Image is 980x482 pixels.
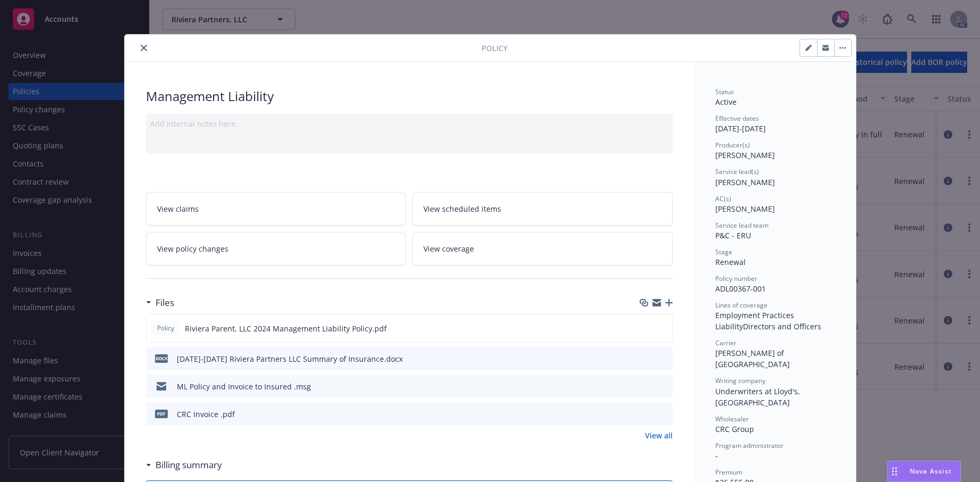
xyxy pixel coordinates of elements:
[177,409,235,420] div: CRC Invoice .pdf
[659,353,668,364] button: preview file
[658,323,668,334] button: preview file
[157,203,199,214] span: View claims
[423,203,501,214] span: View scheduled items
[715,247,732,256] span: Stage
[715,114,759,123] span: Effective dates
[155,410,168,418] span: pdf
[481,43,508,54] span: Policy
[715,150,775,160] span: [PERSON_NAME]
[743,321,821,331] span: Directors and Officers
[137,41,150,54] button: close
[715,87,734,96] span: Status
[715,284,766,294] span: ADL00367-001
[715,177,775,187] span: [PERSON_NAME]
[715,194,731,203] span: AC(s)
[642,381,650,392] button: download file
[659,409,668,420] button: preview file
[155,323,176,333] span: Policy
[715,468,742,477] span: Premium
[715,338,737,347] span: Carrier
[423,243,474,254] span: View coverage
[146,192,406,226] a: View claims
[715,386,802,408] span: Underwriters at Lloyd's, [GEOGRAPHIC_DATA]
[150,118,668,129] div: Add internal notes here...
[888,461,901,481] div: Drag to move
[715,114,835,134] div: [DATE] - [DATE]
[146,87,673,105] div: Management Liability
[156,296,174,310] h3: Files
[146,458,222,472] div: Billing summary
[715,414,749,423] span: Wholesaler
[146,296,174,310] div: Files
[412,192,673,226] a: View scheduled items
[659,381,668,392] button: preview file
[146,232,406,265] a: View policy changes
[715,274,757,283] span: Policy number
[645,430,673,441] a: View all
[715,310,796,331] span: Employment Practices Liability
[642,409,650,420] button: download file
[715,204,775,214] span: [PERSON_NAME]
[715,451,718,461] span: -
[715,348,790,369] span: [PERSON_NAME] of [GEOGRAPHIC_DATA]
[715,424,754,434] span: CRC Group
[715,376,765,385] span: Writing company
[715,441,783,450] span: Program administrator
[715,140,750,149] span: Producer(s)
[156,458,222,472] h3: Billing summary
[715,97,737,107] span: Active
[177,381,311,392] div: ML Policy and Invoice to Insured .msg
[155,354,168,362] span: docx
[887,461,961,482] button: Nova Assist
[715,167,759,176] span: Service lead(s)
[715,230,751,240] span: P&C - ERU
[715,221,769,230] span: Service lead team
[157,243,228,254] span: View policy changes
[412,232,673,265] a: View coverage
[641,323,650,334] button: download file
[715,257,746,267] span: Renewal
[185,323,387,334] span: Riviera Parent, LLC 2024 Management Liability Policy.pdf
[910,467,952,476] span: Nova Assist
[642,353,650,364] button: download file
[715,301,767,310] span: Lines of coverage
[177,353,403,364] div: [DATE]-[DATE] Riviera Partners LLC Summary of Insurance.docx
